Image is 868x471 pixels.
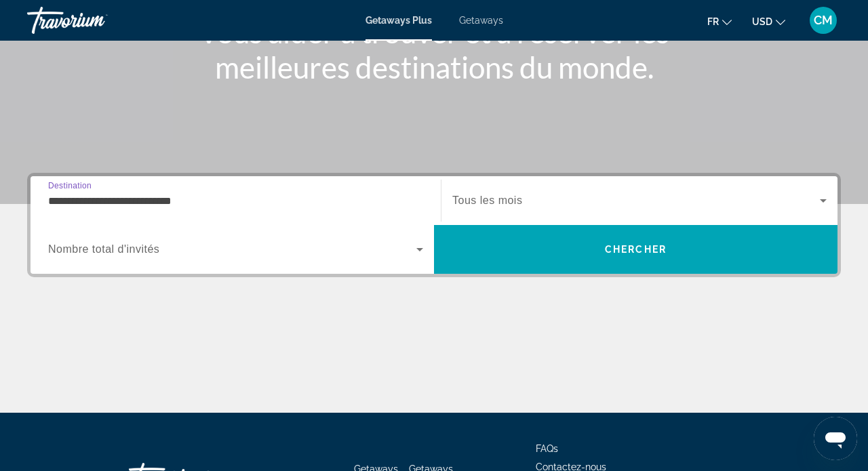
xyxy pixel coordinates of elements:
[459,15,503,26] a: Getaways
[48,243,159,255] span: Nombre total d'invités
[48,181,92,190] span: Destination
[752,12,785,31] button: Change currency
[605,244,667,255] span: Chercher
[452,194,522,206] span: Tous les mois
[180,14,688,85] h1: Vous aider à trouver et à réserver les meilleures destinations du monde.
[806,6,841,35] button: User Menu
[48,193,423,209] input: Select destination
[814,14,833,27] span: CM
[27,3,163,38] a: Travorium
[752,16,772,27] span: USD
[31,176,837,274] div: Search widget
[707,12,732,31] button: Change language
[434,225,837,274] button: Search
[707,16,719,27] span: fr
[366,15,432,26] a: Getaways Plus
[536,443,558,454] a: FAQs
[814,417,857,460] iframe: Bouton de lancement de la fenêtre de messagerie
